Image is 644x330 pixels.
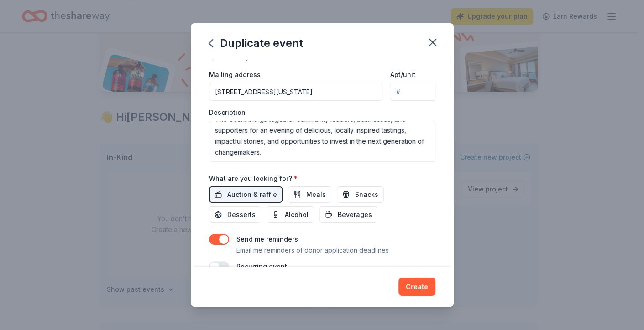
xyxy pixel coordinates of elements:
textarea: This annual event celebrates the power of fresh food, sustainability, and youth empowerment. Our ... [209,121,435,162]
span: Auction & raffle [227,189,277,200]
button: Create [398,278,435,296]
label: Description [209,108,246,117]
input: # [390,82,435,101]
button: Alcohol [267,206,314,223]
span: Snacks [355,189,378,200]
label: What are you looking for? [209,174,298,183]
p: Email me reminders of donor application deadlines [236,245,389,256]
label: Mailing address [209,70,261,79]
button: Meals [288,186,331,203]
label: Send me reminders [236,235,298,243]
span: Desserts [227,209,256,220]
button: Desserts [209,206,261,223]
button: Snacks [337,186,384,203]
button: Auction & raffle [209,186,283,203]
span: Alcohol [285,209,309,220]
label: Apt/unit [390,70,415,79]
span: Beverages [338,209,372,220]
span: Meals [306,189,326,200]
div: Duplicate event [209,36,303,51]
button: Beverages [319,206,377,223]
input: Enter a US address [209,82,383,101]
label: Recurring event [236,263,287,270]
